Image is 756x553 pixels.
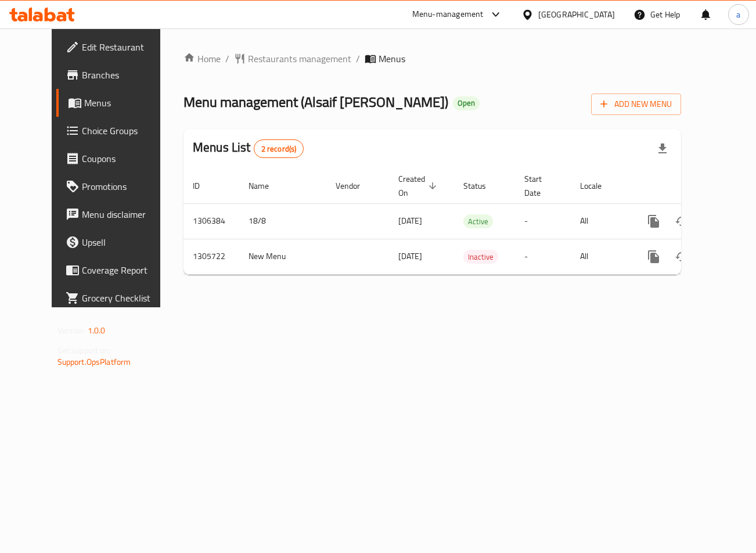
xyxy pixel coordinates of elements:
span: Choice Groups [82,124,168,138]
span: Inactive [463,250,498,264]
span: Menu management ( Alsaif [PERSON_NAME] ) [183,89,448,115]
span: [DATE] [398,249,422,264]
td: New Menu [239,239,326,274]
button: more [640,207,668,235]
li: / [225,52,229,66]
span: ID [193,179,215,193]
a: Branches [56,61,178,89]
span: Add New Menu [600,97,672,112]
span: Menus [84,96,168,110]
span: Restaurants management [248,52,351,66]
span: 1.0.0 [88,323,106,338]
a: Restaurants management [234,52,351,66]
a: Menu disclaimer [56,200,178,228]
td: - [515,203,571,239]
span: Grocery Checklist [82,291,168,305]
td: All [571,239,631,274]
nav: breadcrumb [183,52,681,66]
a: Home [183,52,221,66]
a: Support.OpsPlatform [57,354,131,369]
span: Version: [57,323,86,338]
td: 1305722 [183,239,239,274]
a: Menus [56,89,178,117]
span: Status [463,179,501,193]
td: 18/8 [239,203,326,239]
button: more [640,243,668,271]
span: [DATE] [398,213,422,228]
span: Menus [379,52,405,66]
div: Inactive [463,250,498,264]
div: Total records count [254,139,304,158]
div: Menu-management [412,8,484,21]
button: Change Status [668,207,696,235]
span: Menu disclaimer [82,207,168,221]
a: Coverage Report [56,256,178,284]
span: Locale [580,179,617,193]
div: Export file [649,135,676,163]
td: - [515,239,571,274]
span: Active [463,215,493,228]
span: Created On [398,172,440,200]
a: Choice Groups [56,117,178,145]
div: Active [463,214,493,228]
span: Open [453,98,480,108]
span: Get support on: [57,343,111,358]
span: Promotions [82,179,168,193]
span: Coupons [82,152,168,166]
span: 2 record(s) [254,143,304,155]
a: Upsell [56,228,178,256]
a: Promotions [56,173,178,200]
a: Coupons [56,145,178,173]
a: Grocery Checklist [56,284,178,312]
span: Name [249,179,284,193]
div: Open [453,96,480,110]
span: Vendor [336,179,375,193]
a: Edit Restaurant [56,33,178,61]
span: Branches [82,68,168,82]
span: Coverage Report [82,263,168,277]
h2: Menus List [193,139,304,158]
span: a [736,8,740,21]
td: All [571,203,631,239]
span: Upsell [82,235,168,249]
li: / [356,52,360,66]
span: Edit Restaurant [82,40,168,54]
td: 1306384 [183,203,239,239]
div: [GEOGRAPHIC_DATA] [538,8,615,21]
button: Change Status [668,243,696,271]
span: Start Date [524,172,557,200]
button: Add New Menu [591,94,681,115]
